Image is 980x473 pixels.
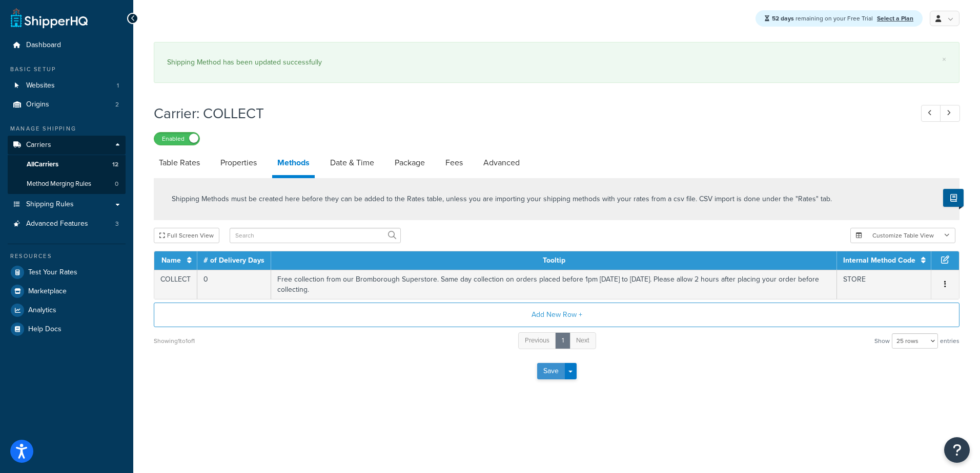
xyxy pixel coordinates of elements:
[115,180,118,188] span: 0
[390,150,430,175] a: Package
[115,100,119,109] span: 2
[8,95,126,114] li: Origins
[944,437,970,463] button: Open Resource Center
[26,100,49,109] span: Origins
[272,150,315,178] a: Methods
[28,325,62,334] span: Help Docs
[154,150,205,175] a: Table Rates
[440,150,468,175] a: Fees
[215,150,262,175] a: Properties
[8,95,126,114] a: Origins2
[117,81,119,90] span: 1
[8,214,126,233] a: Advanced Features3
[197,270,271,299] td: 0
[8,65,126,74] div: Basic Setup
[28,268,77,277] span: Test Your Rates
[537,363,565,379] button: Save
[8,175,126,193] li: Method Merging Rules
[27,160,58,169] span: All Carriers
[154,133,199,145] label: Enabled
[8,282,126,300] a: Marketplace
[525,335,549,345] span: Previous
[325,150,379,175] a: Date & Time
[518,332,556,349] a: Previous
[555,332,570,349] a: 1
[576,335,589,345] span: Next
[8,124,126,133] div: Manage Shipping
[940,105,960,122] a: Next Record
[27,180,91,188] span: Method Merging Rules
[112,160,118,169] span: 12
[154,103,902,123] h1: Carrier: COLLECT
[8,175,126,193] a: Method Merging Rules0
[877,14,913,23] a: Select a Plan
[271,270,837,299] td: Free collection from our Bromborough Superstore. Same day collection on orders placed before 1pm ...
[172,193,832,205] p: Shipping Methods must be created here before they can be added to the Rates table, unless you are...
[940,334,959,348] span: entries
[8,36,126,55] a: Dashboard
[8,76,126,95] a: Websites1
[569,332,596,349] a: Next
[154,270,197,299] td: COLLECT
[943,189,964,207] button: Show Help Docs
[26,81,55,90] span: Websites
[26,220,88,228] span: Advanced Features
[115,220,119,228] span: 3
[942,55,946,63] a: ×
[8,214,126,233] li: Advanced Features
[772,14,794,23] strong: 52 days
[921,105,941,122] a: Previous Record
[154,334,195,348] div: Showing 1 to 1 of 1
[8,136,126,155] a: Carriers
[161,255,181,266] a: Name
[26,200,74,209] span: Shipping Rules
[28,287,67,296] span: Marketplace
[874,334,890,348] span: Show
[26,141,51,149] span: Carriers
[8,195,126,214] a: Shipping Rules
[8,252,126,261] div: Resources
[271,251,837,270] th: Tooltip
[8,301,126,319] a: Analytics
[772,14,874,23] span: remaining on your Free Trial
[28,306,56,315] span: Analytics
[8,155,126,174] a: AllCarriers12
[8,320,126,338] a: Help Docs
[837,270,931,299] td: STORE
[197,251,271,270] th: # of Delivery Days
[154,228,219,243] button: Full Screen View
[850,228,955,243] button: Customize Table View
[8,136,126,194] li: Carriers
[8,263,126,282] a: Test Your Rates
[167,55,946,70] div: Shipping Method has been updated successfully
[478,150,525,175] a: Advanced
[26,41,61,50] span: Dashboard
[843,255,915,266] a: Internal Method Code
[154,303,959,327] button: Add New Row +
[230,228,401,243] input: Search
[8,76,126,95] li: Websites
